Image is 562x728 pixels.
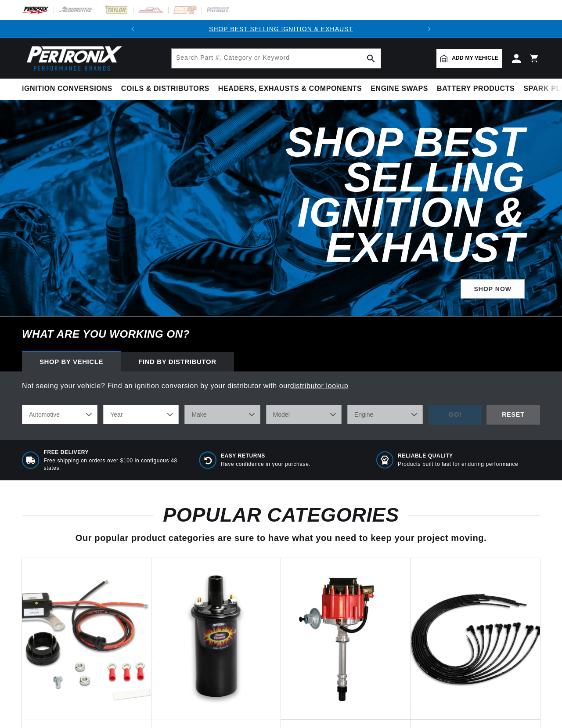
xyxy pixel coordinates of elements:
[141,24,421,34] div: 1 of 2
[290,382,349,389] a: distributor lookup
[44,457,186,472] p: Free shipping on orders over $100 in contiguous 48 states.
[398,452,518,460] span: RELIABLE QUALITY
[421,20,438,38] button: Translation missing: en.sections.announcements.next_announcement
[117,79,214,99] summary: Coils & Distributors
[22,79,117,99] summary: Ignition Conversions
[209,25,353,32] a: SHOP BEST SELLING IGNITION & EXHAUST
[103,405,179,424] select: Year
[437,84,515,94] span: Battery Products
[22,380,540,392] p: Not seeing your vehicle? Find an ignition conversion by your distributor with our
[218,84,362,94] span: Headers, Exhausts & Components
[22,43,123,73] img: Pertronix
[44,449,186,456] span: Free Delivery
[366,79,432,99] summary: Engine Swaps
[486,405,540,425] div: RESET
[22,352,121,371] div: Shop by vehicle
[452,54,498,62] span: Add my vehicle
[124,20,141,38] button: Translation missing: en.sections.announcements.previous_announcement
[371,84,428,94] span: Engine Swaps
[214,79,366,99] summary: Headers, Exhausts & Components
[432,79,519,99] summary: Battery Products
[121,352,234,371] div: Find by Distributor
[76,533,486,543] span: Our popular product categories are sure to have what you need to keep your project moving.
[221,461,311,468] p: Have confidence in your purchase.
[436,49,502,68] a: Add my vehicle
[121,84,209,94] span: Coils & Distributors
[266,405,342,424] select: Model
[347,405,423,424] select: Engine
[22,84,112,94] span: Ignition Conversions
[172,49,381,68] input: Search Part #, Category or Keyword
[22,507,540,523] h2: POPULAR CATEGORIES
[22,405,97,424] select: Ride Type
[398,461,518,468] p: Products built to last for enduring performance
[149,125,525,265] h2: Shop Best Selling Ignition & Exhaust
[184,405,260,424] select: Make
[361,49,381,68] button: search button
[461,279,525,299] a: SHOP NOW
[221,452,311,460] span: Easy Returns
[141,24,421,34] div: Announcement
